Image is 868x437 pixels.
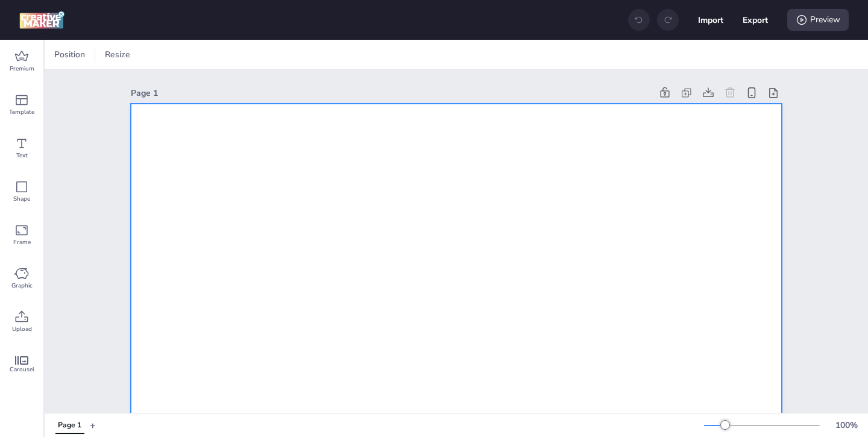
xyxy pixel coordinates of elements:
[49,415,90,436] div: Tabs
[131,87,652,99] div: Page 1
[11,281,33,291] span: Graphic
[787,9,849,31] div: Preview
[832,419,861,432] div: 100 %
[743,7,768,33] button: Export
[13,194,30,204] span: Shape
[10,64,34,74] span: Premium
[52,48,87,61] span: Position
[10,365,34,374] span: Carousel
[698,7,723,33] button: Import
[58,420,81,431] div: Page 1
[16,151,28,160] span: Text
[13,237,31,247] span: Frame
[102,48,133,61] span: Resize
[19,11,64,29] img: logo Creative Maker
[12,324,32,334] span: Upload
[9,107,34,117] span: Template
[90,415,96,436] button: +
